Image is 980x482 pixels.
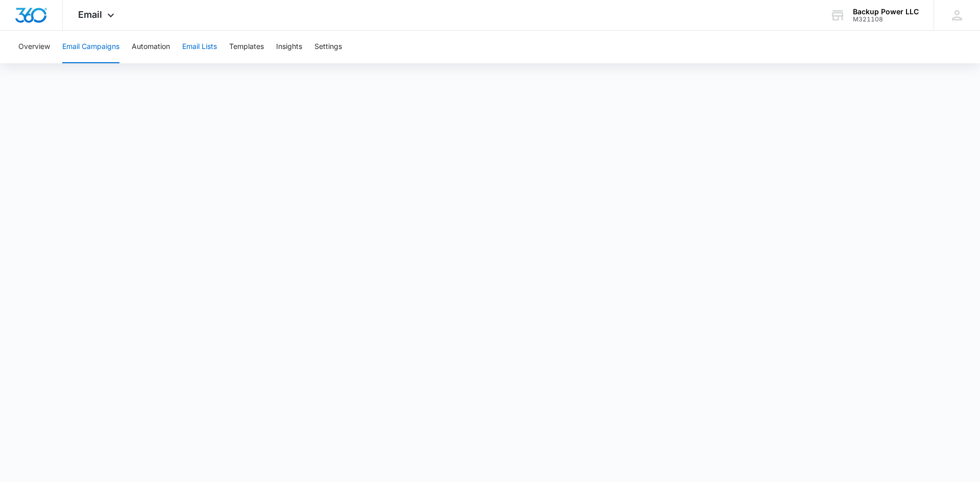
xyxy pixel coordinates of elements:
[229,31,264,63] button: Templates
[78,9,102,20] span: Email
[853,8,919,16] div: account name
[182,31,217,63] button: Email Lists
[276,31,302,63] button: Insights
[62,31,119,63] button: Email Campaigns
[132,31,170,63] button: Automation
[18,31,50,63] button: Overview
[853,16,919,23] div: account id
[314,31,342,63] button: Settings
